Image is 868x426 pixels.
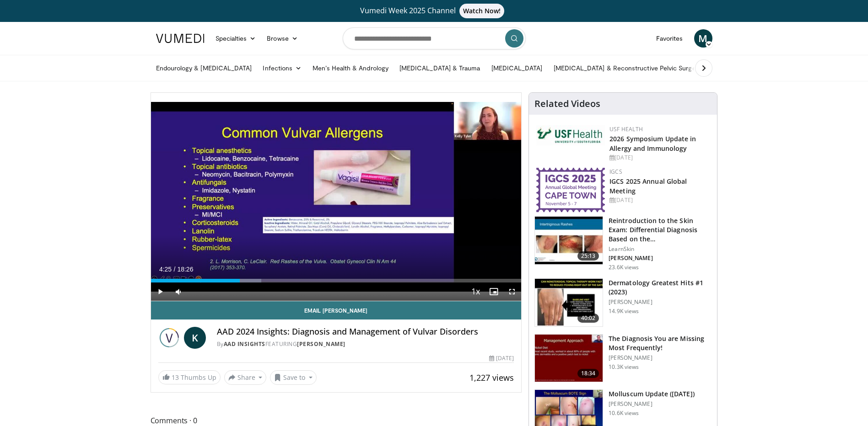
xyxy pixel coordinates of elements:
button: Share [224,370,267,385]
p: LearnSkin [609,245,712,253]
a: 40:02 Dermatology Greatest Hits #1 (2023) [PERSON_NAME] 14.9K views [534,278,712,327]
a: Endourology & [MEDICAL_DATA] [151,59,258,77]
div: [DATE] [609,196,710,204]
span: 18:34 [577,369,599,378]
img: VuMedi Logo [156,34,205,43]
a: IGCS [609,168,622,176]
img: 167f4955-2110-4677-a6aa-4d4647c2ca19.150x105_q85_crop-smart_upscale.jpg [535,279,603,326]
video-js: Video Player [151,93,522,301]
a: Browse [261,29,303,48]
a: 13 Thumbs Up [158,370,221,384]
h3: The Diagnosis You are Missing Most Frequently! [609,334,712,352]
h4: Related Videos [534,98,600,109]
a: [MEDICAL_DATA] & Reconstructive Pelvic Surgery [548,59,707,77]
a: USF Health [609,125,643,133]
a: AAD Insights [224,340,265,348]
a: Email [PERSON_NAME] [151,301,522,319]
button: Play [151,282,169,301]
button: Save to [270,370,317,385]
a: [PERSON_NAME] [297,340,345,348]
p: [PERSON_NAME] [609,400,695,408]
div: [DATE] [489,354,514,362]
a: Infections [257,59,307,77]
input: Search topics, interventions [343,27,526,49]
a: M [694,29,712,48]
h4: AAD 2024 Insights: Diagnosis and Management of Vulvar Disorders [217,327,514,337]
button: Playback Rate [466,282,485,301]
p: [PERSON_NAME] [609,354,712,362]
h3: Reintroduction to the Skin Exam: Differential Diagnosis Based on the… [609,216,712,244]
button: Fullscreen [503,282,521,301]
a: 25:13 Reintroduction to the Skin Exam: Differential Diagnosis Based on the… LearnSkin [PERSON_NAM... [534,216,712,271]
img: 022c50fb-a848-4cac-a9d8-ea0906b33a1b.150x105_q85_crop-smart_upscale.jpg [535,217,603,264]
span: Watch Now! [459,4,505,18]
h3: Molluscum Update ([DATE]) [609,389,695,399]
a: Favorites [651,29,689,48]
img: AAD Insights [158,327,180,349]
span: 13 [172,373,179,382]
p: [PERSON_NAME] [609,298,712,306]
button: Mute [169,282,188,301]
a: Men’s Health & Andrology [307,59,394,77]
span: 4:25 [159,266,172,273]
div: By FEATURING [217,340,514,348]
img: 6ba8804a-8538-4002-95e7-a8f8012d4a11.png.150x105_q85_autocrop_double_scale_upscale_version-0.2.jpg [536,125,605,145]
p: 23.6K views [609,264,639,271]
p: [PERSON_NAME] [609,255,712,262]
a: K [184,327,206,349]
p: 10.3K views [609,363,639,371]
span: 25:13 [577,251,599,261]
img: 52a0b0fc-6587-4d56-b82d-d28da2c4b41b.150x105_q85_crop-smart_upscale.jpg [535,335,603,382]
div: Progress Bar [151,279,522,282]
img: 680d42be-3514-43f9-8300-e9d2fda7c814.png.150x105_q85_autocrop_double_scale_upscale_version-0.2.png [536,168,605,212]
a: 2026 Symposium Update in Allergy and Immunology [609,134,696,153]
p: 14.9K views [609,308,639,315]
a: IGCS 2025 Annual Global Meeting [609,177,687,195]
div: [DATE] [609,154,710,162]
span: 40:02 [577,314,599,323]
a: 18:34 The Diagnosis You are Missing Most Frequently! [PERSON_NAME] 10.3K views [534,334,712,383]
p: 10.6K views [609,410,639,417]
span: 18:26 [177,266,193,273]
span: / [174,266,176,273]
span: 1,227 views [469,372,514,383]
a: [MEDICAL_DATA] & Trauma [394,59,486,77]
a: Vumedi Week 2025 ChannelWatch Now! [157,4,711,18]
h3: Dermatology Greatest Hits #1 (2023) [609,278,712,297]
a: [MEDICAL_DATA] [486,59,548,77]
button: Enable picture-in-picture mode [485,282,503,301]
a: Specialties [210,29,262,48]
